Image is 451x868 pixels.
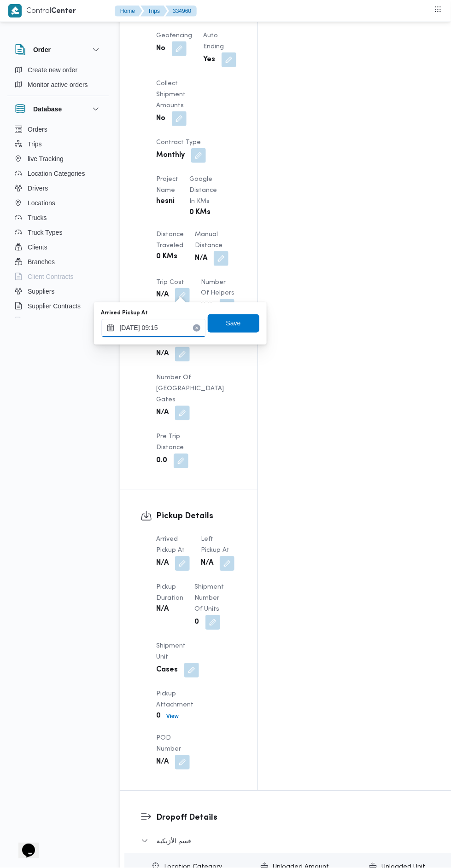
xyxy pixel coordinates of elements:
span: Shipment Number of Units [194,584,224,613]
span: Drivers [28,183,48,194]
b: Monthly [156,150,185,161]
button: Devices [11,313,105,328]
b: N/A [201,558,213,569]
span: Create new order [28,64,77,75]
input: Press the down key to open a popover containing a calendar. [101,319,206,337]
span: Auto Ending [203,33,224,50]
button: Location Categories [11,166,105,181]
b: N/A [201,301,213,312]
button: Trucks [11,210,105,225]
div: Order [7,63,109,96]
b: 0.0 [156,456,167,467]
button: Supplier Contracts [11,299,105,313]
span: Collect Shipment Amounts [156,81,186,109]
h3: Pickup Details [156,510,237,523]
b: 0 [194,617,199,628]
b: N/A [195,253,207,264]
span: Devices [28,315,51,326]
b: N/A [156,558,169,569]
span: Contract Type [156,139,201,145]
button: Save [208,314,259,333]
span: Number of Helpers [201,279,234,296]
span: Left Pickup At [201,537,229,554]
div: Database [7,122,109,321]
span: Google distance in KMs [189,176,217,204]
b: N/A [156,349,169,360]
span: Trucks [28,212,47,223]
button: Truck Types [11,225,105,240]
b: N/A [156,757,169,768]
button: Order [15,44,101,55]
span: Geofencing [156,33,192,39]
span: Number of [GEOGRAPHIC_DATA] Gates [156,375,224,403]
span: Manual Distance [195,231,223,249]
button: View [163,711,182,722]
b: Yes [203,54,215,65]
span: Arrived Pickup At [156,537,185,554]
h3: Database [33,104,62,115]
button: Orders [11,122,105,137]
b: N/A [156,290,169,301]
span: live Tracking [28,153,64,164]
span: POD Number [156,735,181,752]
button: Locations [11,196,105,210]
span: قسم الأزبكية [157,836,191,847]
span: Pre Trip Distance [156,434,184,451]
span: Locations [28,197,55,208]
button: Client Contracts [11,269,105,284]
span: Truck Types [28,227,62,238]
button: Home [115,6,142,17]
span: Clients [28,242,47,253]
span: Trip Cost [156,279,184,285]
label: Arrived Pickup At [101,310,148,317]
span: Orders [28,124,47,135]
button: Monitor active orders [11,77,105,92]
button: Drivers [11,181,105,196]
img: X8yXhbKr1z7QwAAAABJRU5ErkJggg== [8,4,22,17]
span: Supplier Contracts [28,301,81,312]
span: Location Categories [28,168,85,179]
button: Suppliers [11,284,105,299]
span: Shipment Unit [156,643,186,660]
button: Database [15,104,101,115]
h3: Order [33,44,51,55]
b: N/A [156,604,169,615]
b: 0 [156,711,161,722]
button: Trips [141,6,167,17]
button: 334960 [165,6,197,17]
span: Trips [28,139,42,150]
b: hesni [156,196,175,207]
b: Cases [156,665,178,676]
span: Branches [28,256,55,267]
span: Monitor active orders [28,79,88,90]
span: Suppliers [28,286,54,297]
button: Create new order [11,63,105,77]
span: Project Name [156,176,178,193]
b: 0 KMs [189,207,211,218]
b: View [166,713,179,720]
button: Trips [11,137,105,151]
b: No [156,43,165,54]
button: live Tracking [11,151,105,166]
button: Clear input [193,324,200,332]
b: No [156,113,165,124]
span: Pickup Attachment [156,691,193,708]
span: Distance Traveled [156,231,184,249]
span: Pickup Duration [156,584,183,602]
iframe: chat widget [9,831,39,859]
span: Save [226,318,241,329]
b: N/A [156,408,169,419]
button: Branches [11,255,105,269]
b: Center [51,8,76,15]
button: Clients [11,240,105,255]
span: Client Contracts [28,271,74,282]
b: 0 KMs [156,251,177,262]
